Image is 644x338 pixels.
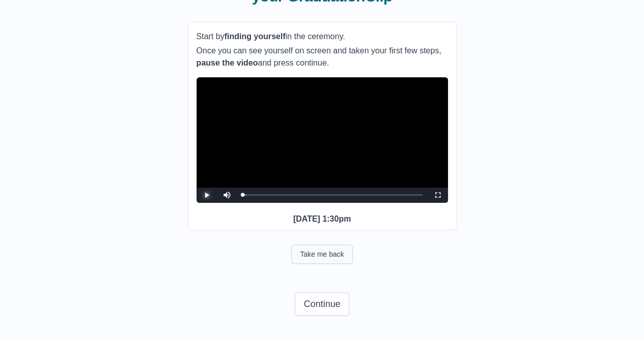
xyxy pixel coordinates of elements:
[197,188,217,203] button: Play
[197,30,448,43] p: Start by in the ceremony.
[217,188,237,203] button: Mute
[295,292,349,316] button: Continue
[291,244,352,264] button: Take me back
[428,188,448,203] button: Fullscreen
[225,32,286,41] b: finding yourself
[197,45,448,69] p: Once you can see yourself on screen and taken your first few steps, and press continue.
[197,58,258,67] b: pause the video
[242,194,423,196] div: Progress Bar
[197,77,448,203] div: Video Player
[197,213,448,225] p: [DATE] 1:30pm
